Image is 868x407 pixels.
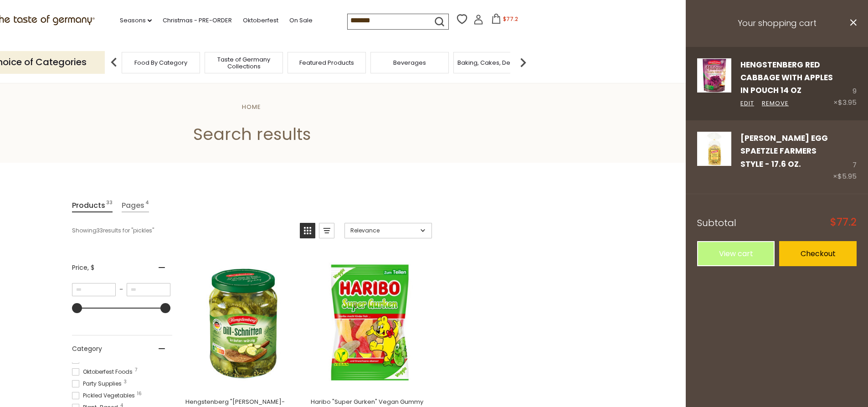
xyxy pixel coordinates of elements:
span: – [116,285,127,294]
span: 3 [124,380,127,384]
div: 9 × [833,58,857,109]
input: Maximum value [127,283,170,296]
span: Pickled Vegetables [72,392,138,400]
a: View cart [697,241,775,266]
img: Haribo "Super Gurken" Vegan Gummy Candy Pickles, 7 oz [309,263,430,383]
a: Checkout [779,241,857,266]
span: $77.2 [503,15,518,23]
a: Featured Products [299,59,354,66]
div: Showing results for " " [72,223,293,238]
span: Oktoberfest Foods [72,368,135,376]
span: Relevance [350,227,417,235]
div: 7 × [833,132,857,182]
a: Christmas - PRE-ORDER [163,15,232,26]
span: Subtotal [697,216,736,229]
a: Taste of Germany Collections [207,56,280,70]
span: $5.95 [837,171,857,181]
a: Seasons [120,15,152,26]
span: $77.2 [830,217,857,227]
a: View grid mode [300,223,315,238]
button: $77.2 [485,14,524,27]
img: next arrow [514,53,532,72]
a: Sort options [344,223,432,238]
input: Minimum value [72,283,116,296]
span: Category [72,344,102,354]
img: Hengstenberg Dill-Schnitten Krauter Pickles [184,263,305,383]
img: Hengstenberg Red Cabbage with Apples in Pouch 14 oz [697,58,731,93]
span: 33 [106,199,113,211]
img: previous arrow [105,53,123,72]
span: Party Supplies [72,380,124,388]
a: Hengstenberg Red Cabbage with Apples in Pouch 14 oz [740,59,833,96]
a: Baking, Cakes, Desserts [457,59,528,66]
a: View Products Tab [72,199,113,212]
a: Hengstenberg Red Cabbage with Apples in Pouch 14 oz [697,58,731,109]
a: On Sale [289,15,313,26]
a: View list mode [319,223,334,238]
a: Food By Category [134,59,187,66]
span: Price [72,263,94,273]
a: Bechtle Egg Spaetzle Farmers Style - 17.6 oz. [697,132,731,182]
span: 7 [135,368,137,372]
img: Bechtle Egg Spaetzle Farmers Style - 17.6 oz. [697,132,731,166]
span: $3.95 [838,98,857,107]
span: , $ [87,263,94,272]
a: Home [242,103,261,111]
span: 16 [137,392,142,396]
a: Edit [740,99,754,108]
a: Remove [762,99,789,108]
a: Oktoberfest [243,15,278,26]
a: Beverages [393,59,426,66]
a: View Pages Tab [122,199,149,212]
b: 33 [97,227,103,235]
span: 4 [145,199,149,211]
a: [PERSON_NAME] Egg Spaetzle Farmers Style - 17.6 oz. [740,133,828,170]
